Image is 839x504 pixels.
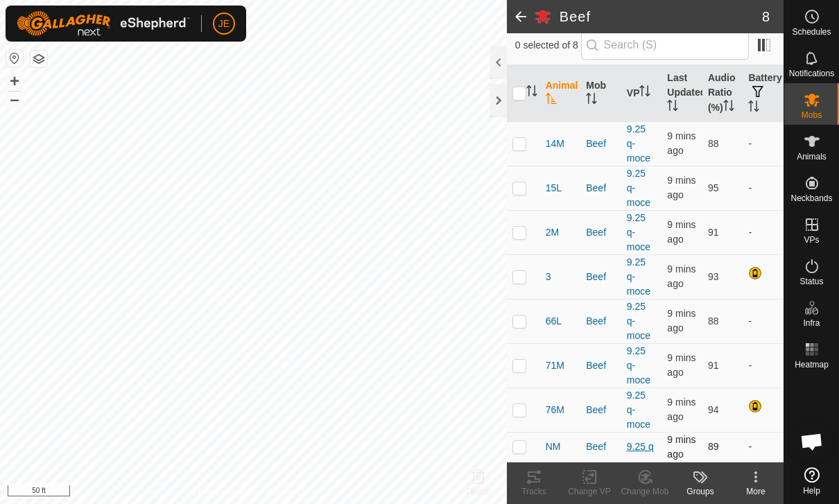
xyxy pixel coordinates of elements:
[546,314,562,329] span: 66L
[702,65,743,122] th: Audio Ratio (%)
[667,352,695,378] span: 9 Oct 2025 at 8:03 pm
[546,95,557,106] p-sorticon: Activate to sort
[586,225,616,240] div: Beef
[790,194,832,202] span: Neckbands
[667,219,695,245] span: 9 Oct 2025 at 8:02 pm
[667,175,695,200] span: 9 Oct 2025 at 8:03 pm
[627,257,650,297] a: 9.25 q-moce
[667,263,695,289] span: 9 Oct 2025 at 8:02 pm
[546,181,562,195] span: 15L
[546,137,564,151] span: 14M
[803,319,820,327] span: Infra
[581,31,749,60] input: Search (S)
[639,87,650,98] p-sorticon: Activate to sort
[540,65,581,122] th: Animal
[621,65,662,122] th: VP
[506,485,562,498] div: Tracks
[791,421,833,462] div: Open chat
[804,236,819,244] span: VPs
[748,103,759,114] p-sorticon: Activate to sort
[743,343,784,388] td: -
[31,51,47,67] button: Map Layers
[6,73,23,89] button: +
[797,153,827,161] span: Animals
[6,50,23,67] button: Reset Map
[708,138,719,149] span: 88
[792,28,831,36] span: Schedules
[708,315,719,327] span: 88
[627,212,650,252] a: 9.25 q-moce
[546,225,559,240] span: 2M
[267,486,308,498] a: Contact Us
[743,65,784,122] th: Battery
[586,314,616,329] div: Beef
[667,102,678,113] p-sorticon: Activate to sort
[795,360,829,369] span: Heatmap
[17,11,190,36] img: Gallagher Logo
[743,121,784,166] td: -
[743,432,784,462] td: -
[667,434,695,460] span: 9 Oct 2025 at 8:03 pm
[586,137,616,151] div: Beef
[728,485,784,498] div: More
[586,403,616,417] div: Beef
[708,404,719,415] span: 94
[586,358,616,373] div: Beef
[667,308,695,333] span: 9 Oct 2025 at 8:02 pm
[708,271,719,282] span: 93
[802,111,822,119] span: Mobs
[546,440,561,454] span: NM
[627,345,650,385] a: 9.25 q-moce
[784,462,839,501] a: Help
[627,168,650,208] a: 9.25 q-moce
[586,95,597,106] p-sorticon: Activate to sort
[627,123,650,164] a: 9.25 q-moce
[6,91,23,107] button: –
[627,390,650,430] a: 9.25 q-moce
[708,227,719,238] span: 91
[743,166,784,210] td: -
[526,87,537,98] p-sorticon: Activate to sort
[799,277,823,286] span: Status
[562,485,617,498] div: Change VP
[560,8,762,25] h2: Beef
[546,270,551,284] span: 3
[667,397,695,422] span: 9 Oct 2025 at 8:02 pm
[661,65,702,122] th: Last Updated
[580,65,621,122] th: Mob
[546,403,564,417] span: 76M
[673,485,728,498] div: Groups
[627,441,654,452] a: 9.25 q
[803,487,820,495] span: Help
[743,210,784,254] td: -
[723,102,734,113] p-sorticon: Activate to sort
[762,6,770,27] span: 8
[617,485,673,498] div: Change Mob
[708,441,719,452] span: 89
[708,360,719,371] span: 91
[627,301,650,341] a: 9.25 q-moce
[708,182,719,193] span: 95
[586,270,616,284] div: Beef
[218,17,230,31] span: JE
[667,130,695,156] span: 9 Oct 2025 at 8:03 pm
[586,181,616,195] div: Beef
[586,440,616,454] div: Beef
[743,299,784,343] td: -
[198,486,250,498] a: Privacy Policy
[546,358,564,373] span: 71M
[515,38,581,53] span: 0 selected of 8
[789,69,834,78] span: Notifications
